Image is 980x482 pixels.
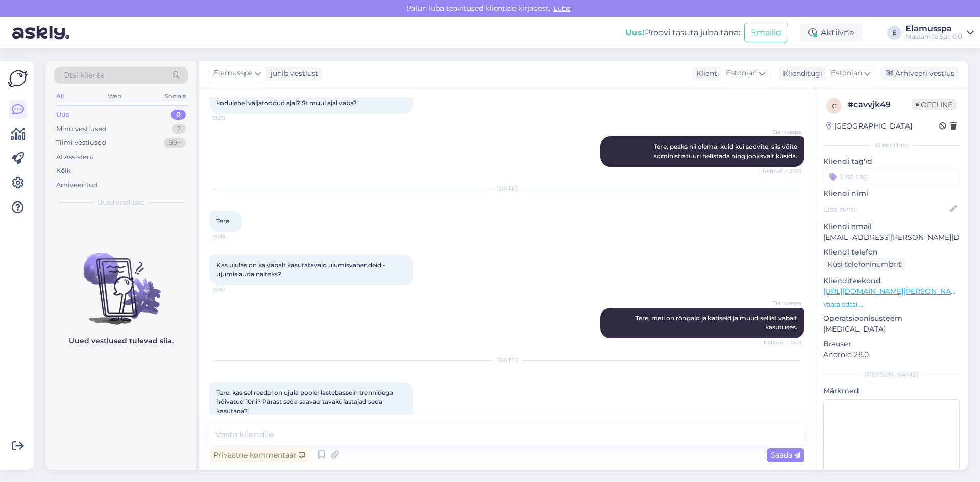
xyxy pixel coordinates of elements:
div: Elamusspa [905,24,963,33]
div: [GEOGRAPHIC_DATA] [826,121,912,132]
span: 19:20 [212,114,251,122]
div: Aktiivne [800,23,863,42]
span: Estonian [726,68,757,79]
span: Tere [216,217,229,225]
div: juhib vestlust [266,68,318,79]
div: Minu vestlused [56,124,107,134]
img: No chats [46,235,196,326]
span: Saada [771,450,800,460]
div: 99+ [164,138,186,148]
div: All [54,90,66,103]
a: ElamusspaMustamäe Spa OÜ [905,24,974,41]
span: Elamusspa [214,68,253,79]
img: Askly Logo [8,69,28,88]
span: Uued vestlused [97,198,145,207]
input: Lisa tag [823,169,960,184]
div: Proovi tasuta juba täna: [625,27,740,39]
p: Operatsioonisüsteem [823,313,960,324]
span: c [832,102,837,110]
div: Privaatne kommentaar [209,448,309,462]
div: Uus [56,110,69,120]
p: Vaata edasi ... [823,300,960,309]
span: Otsi kliente [63,70,104,81]
p: Kliendi nimi [823,188,960,199]
span: Tere, kas sel reedel on ujula poolel lastebassein trennidega hõivatud 10ni? Pärast seda saavad ta... [216,389,395,415]
input: Lisa nimi [824,204,948,215]
span: Elamusspa [763,128,801,136]
div: Arhiveeri vestlus [880,67,959,81]
p: [MEDICAL_DATA] [823,324,960,335]
div: [PERSON_NAME] [823,370,960,379]
div: Mustamäe Spa OÜ [905,33,963,41]
a: [URL][DOMAIN_NAME][PERSON_NAME] [823,287,964,296]
span: Nähtud ✓ 21:01 [763,167,801,175]
div: # cavvjk49 [848,98,912,111]
button: Emailid [744,23,788,42]
span: 13:07 [212,286,251,293]
div: Klienditugi [779,68,822,79]
div: Web [106,90,124,103]
p: [EMAIL_ADDRESS][PERSON_NAME][DOMAIN_NAME] [823,232,960,243]
b: Uus! [625,28,645,37]
span: Tere, meil on rõngaid ja kätiseid ja muud sellist vabalt kasutuses. [635,314,799,331]
p: Android 28.0 [823,349,960,360]
div: Kõik [56,166,71,176]
span: Nähtud ✓ 14:11 [763,339,801,346]
p: Brauser [823,339,960,349]
p: Märkmed [823,386,960,396]
span: Luba [550,4,574,13]
div: Kliendi info [823,141,960,150]
p: Kliendi telefon [823,247,960,258]
div: Tiimi vestlused [56,138,106,148]
span: Tere, peaks nii olema, kuid kui soovite, siis võite administratuuri helistada ning jooksvalt küsida. [653,143,799,160]
span: Elamusspa [763,299,801,307]
span: 13:06 [212,233,251,240]
div: 2 [172,124,186,134]
span: Estonian [831,68,862,79]
div: E [887,26,901,40]
div: AI Assistent [56,152,94,162]
div: Küsi telefoninumbrit [823,258,905,271]
p: Uued vestlused tulevad siia. [69,336,174,346]
div: Socials [163,90,188,103]
div: Arhiveeritud [56,180,98,190]
div: [DATE] [209,356,804,365]
div: 0 [171,110,186,120]
span: Offline [912,99,957,110]
div: Klient [692,68,717,79]
div: [DATE] [209,184,804,193]
p: Kliendi tag'id [823,156,960,167]
p: Kliendi email [823,221,960,232]
p: Klienditeekond [823,275,960,286]
span: Kas ujulas on ka vabalt kasutatavaid ujumisvahendeid - ujumislauda näiteks? [216,261,387,278]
